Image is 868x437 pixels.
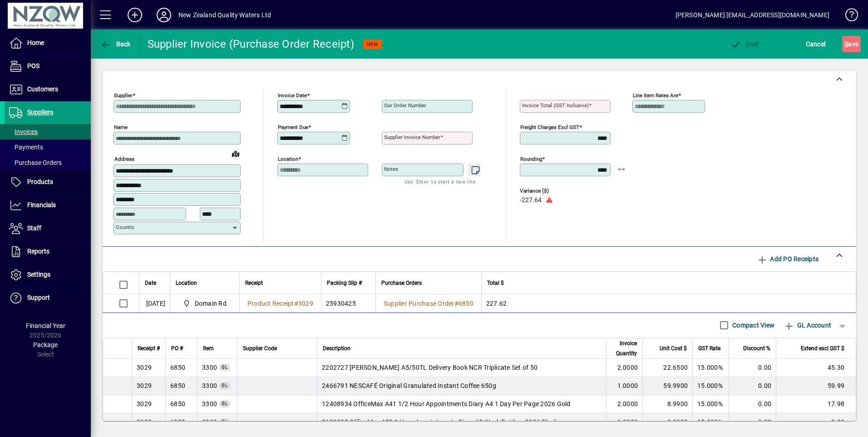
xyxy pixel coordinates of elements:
td: 0.00 [729,395,776,413]
td: 12408934 OfficeMax A41 1/2 Hour Appointments Diary A4 1 Day Per Page 2026 Gold [317,395,606,413]
span: Receipt # [138,343,160,353]
td: 3029 [132,413,165,432]
a: Products [5,171,91,194]
div: Total $ [487,278,844,288]
span: Back [100,40,131,48]
a: Reports [5,240,91,263]
td: 2633825 OfficeMax A53 1 Hour Appointments Diary A5 Week To View 2026 Black [317,413,606,432]
span: Packing Slip # [327,278,362,288]
td: 8.9900 [642,395,692,413]
td: 45.30 [776,359,856,377]
mat-label: Name [114,124,128,130]
td: 3029 [132,395,165,413]
span: GL Account [784,318,831,333]
button: Add [120,7,149,23]
a: Invoices [5,124,91,139]
span: Payments [9,144,43,151]
div: Receipt [245,278,316,288]
span: 3029 [298,300,313,307]
span: Discount % [743,343,770,353]
div: Supplier Invoice (Purchase Order Receipt) [148,37,354,51]
a: Customers [5,78,91,101]
a: Home [5,32,91,55]
span: Printing and Stationery [202,381,217,390]
span: Home [27,39,44,46]
a: Payments [5,139,91,155]
mat-label: Invoice date [278,92,307,99]
span: Variance ($) [520,188,574,194]
span: Reports [27,248,49,255]
td: 15.000% [692,377,729,395]
span: Suppliers [27,109,53,116]
td: 22.6500 [642,359,692,377]
button: Cancel [804,36,828,52]
span: Product Receipt [247,300,294,307]
a: Settings [5,263,91,286]
mat-label: Invoice Total (GST inclusive) [522,102,589,109]
span: Invoice Quantity [612,338,637,358]
a: POS [5,55,91,78]
span: Financial Year [26,322,65,329]
a: View on map [228,146,243,161]
span: [DATE] [146,299,166,308]
span: Printing and Stationery [202,363,217,372]
span: Purchase Orders [9,159,62,166]
span: Supplier Purchase Order [384,300,454,307]
span: Purchase Orders [381,278,422,288]
span: Cancel [806,37,826,51]
span: Receipt [245,278,263,288]
td: 59.99 [776,377,856,395]
span: 6850 [459,300,473,307]
mat-label: Location [278,156,298,162]
td: 2.0000 [606,395,642,413]
span: Date [145,278,156,288]
td: 0.00 [729,413,776,432]
mat-label: Supplier invoice number [384,134,440,140]
mat-label: Rounding [520,156,542,162]
button: Add PO Receipts [753,251,822,267]
div: New Zealand Quality Waters Ltd [178,8,271,22]
span: # [454,300,459,307]
a: Purchase Orders [5,155,91,170]
td: 15.000% [692,395,729,413]
a: Supplier Purchase Order#6850 [380,298,477,308]
span: GST Rate [698,343,720,353]
span: ave [844,37,858,51]
span: Item [203,343,214,353]
td: 17.98 [776,395,856,413]
a: Financials [5,194,91,217]
td: 2466791 NESCAFÉ Original Granulated Instant Coffee 650g [317,377,606,395]
span: GL [222,419,228,424]
td: 25930425 [321,294,375,313]
span: Description [323,343,350,353]
span: GL [222,401,228,406]
div: [PERSON_NAME] [EMAIL_ADDRESS][DOMAIN_NAME] [676,8,829,22]
mat-label: Payment due [278,124,308,130]
span: ost [730,40,759,48]
span: Extend excl GST $ [801,343,844,353]
span: Location [176,278,197,288]
td: 3.9900 [642,413,692,432]
span: GL [222,365,228,370]
a: Support [5,287,91,309]
mat-label: Line item rates are [633,92,678,99]
span: POS [27,62,39,70]
span: P [746,40,750,48]
div: Packing Slip # [327,278,370,288]
span: Support [27,294,50,301]
span: Total $ [487,278,504,288]
mat-label: Notes [384,166,398,172]
app-page-header-button: Back [91,36,141,52]
td: 15.000% [692,359,729,377]
td: 1.0000 [606,413,642,432]
button: GL Account [779,317,836,333]
td: 3029 [132,377,165,395]
button: Post [728,36,762,52]
span: Printing and Stationery [202,417,217,427]
span: Staff [27,224,41,232]
span: NEW [367,41,378,47]
td: 1.0000 [606,377,642,395]
button: Save [842,36,861,52]
span: -227.64 [520,197,542,204]
span: # [294,300,298,307]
